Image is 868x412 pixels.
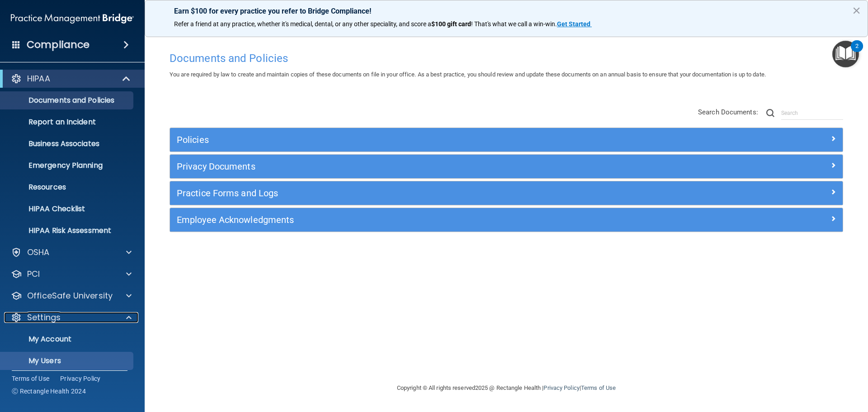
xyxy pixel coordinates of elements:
[557,20,592,28] a: Get Started
[6,161,129,170] p: Emergency Planning
[11,312,132,323] a: Settings
[170,71,766,78] span: You are required by law to create and maintain copies of these documents on file in your office. ...
[12,374,49,383] a: Terms of Use
[27,269,40,279] p: PCI
[6,204,129,213] p: HIPAA Checklist
[832,41,859,67] button: Open Resource Center, 2 new notifications
[27,73,50,84] p: HIPAA
[27,312,61,323] p: Settings
[543,384,579,391] a: Privacy Policy
[177,186,836,200] a: Practice Forms and Logs
[11,73,131,84] a: HIPAA
[6,335,129,344] p: My Account
[60,374,101,383] a: Privacy Policy
[174,7,839,15] p: Earn $100 for every practice you refer to Bridge Compliance!
[11,247,132,258] a: OSHA
[341,374,671,403] div: Copyright © All rights reserved 2025 @ Rectangle Health | |
[581,384,616,391] a: Terms of Use
[177,159,836,174] a: Privacy Documents
[177,161,668,171] h5: Privacy Documents
[177,215,668,225] h5: Employee Acknowledgments
[557,20,590,28] strong: Get Started
[431,20,471,28] strong: $100 gift card
[855,46,859,58] div: 2
[698,108,758,116] span: Search Documents:
[781,106,843,120] input: Search
[170,52,843,64] h4: Documents and Policies
[27,247,50,258] p: OSHA
[6,118,129,127] p: Report an Incident
[177,213,836,227] a: Employee Acknowledgments
[11,9,134,28] img: PMB logo
[174,20,431,28] span: Refer a friend at any practice, whether it's medical, dental, or any other speciality, and score a
[177,135,668,145] h5: Policies
[12,387,86,396] span: Ⓒ Rectangle Health 2024
[6,226,129,235] p: HIPAA Risk Assessment
[6,183,129,192] p: Resources
[27,38,90,51] h4: Compliance
[6,356,129,365] p: My Users
[27,290,113,301] p: OfficeSafe University
[766,109,774,117] img: ic-search.3b580494.png
[852,3,861,18] button: Close
[6,96,129,105] p: Documents and Policies
[177,188,668,198] h5: Practice Forms and Logs
[6,139,129,148] p: Business Associates
[11,290,132,301] a: OfficeSafe University
[177,133,836,147] a: Policies
[11,269,132,279] a: PCI
[471,20,557,28] span: ! That's what we call a win-win.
